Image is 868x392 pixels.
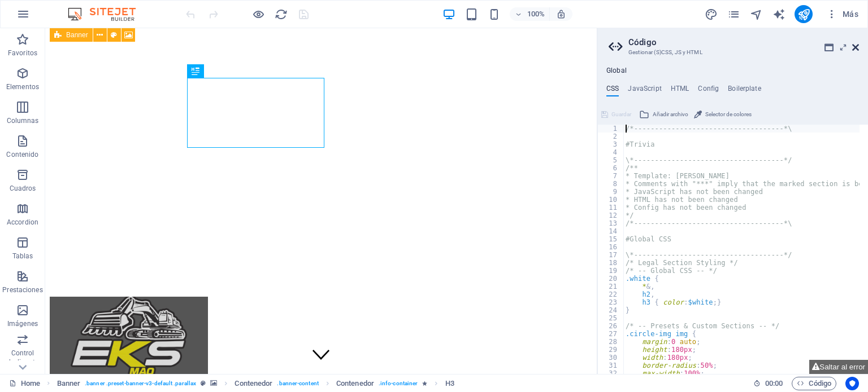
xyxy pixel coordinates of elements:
span: Haz clic para seleccionar y doble clic para editar [235,377,272,390]
div: 4 [598,148,624,156]
p: Imágenes [7,319,38,328]
div: 19 [598,267,624,275]
span: Selector de colores [705,108,752,121]
button: Selector de colores [692,108,753,121]
div: 30 [598,354,624,362]
div: 16 [598,243,624,251]
div: 15 [598,235,624,243]
button: 100% [510,7,550,21]
nav: breadcrumb [57,377,454,390]
button: Haz clic para salir del modo de previsualización y seguir editando [251,7,265,21]
p: Contenido [6,150,38,159]
div: 2 [598,133,624,140]
button: Código [792,377,836,390]
div: 18 [598,259,624,267]
i: Publicar [797,8,810,21]
button: publish [795,5,813,23]
div: 21 [598,283,624,290]
div: 31 [598,362,624,369]
div: 8 [598,180,624,188]
div: 29 [598,346,624,354]
div: 27 [598,330,624,338]
h6: Tiempo de la sesión [753,377,783,390]
div: 20 [598,275,624,283]
h3: Gestionar (S)CSS, JS y HTML [628,47,836,58]
div: 26 [598,322,624,330]
div: 17 [598,251,624,259]
span: Banner [66,32,88,38]
p: Favoritos [8,49,37,58]
div: 10 [598,196,624,204]
button: Más [822,5,863,23]
div: 24 [598,306,624,314]
h6: 100% [527,7,545,21]
div: 13 [598,219,624,227]
h4: JavaScript [628,85,661,97]
span: Añadir archivo [653,108,688,121]
div: 14 [598,227,624,235]
button: Añadir archivo [637,108,690,121]
button: pages [727,7,740,21]
p: Tablas [12,252,33,261]
div: 22 [598,290,624,298]
div: 5 [598,156,624,164]
p: Columnas [7,116,39,125]
p: Prestaciones [2,285,42,294]
button: Saltar al error [809,360,868,374]
span: Código [797,377,831,390]
h4: Global [606,67,627,76]
p: Elementos [6,82,39,91]
p: Cuadros [10,184,36,193]
div: 12 [598,212,624,219]
i: Diseño (Ctrl+Alt+Y) [705,8,718,21]
span: Haz clic para seleccionar y doble clic para editar [445,377,454,390]
h4: HTML [671,85,689,97]
img: Editor Logo [65,7,150,21]
h4: CSS [606,85,619,97]
a: Haz clic para cancelar la selección y doble clic para abrir páginas [9,377,40,390]
span: . banner .preset-banner-v3-default .parallax [85,377,196,390]
span: . info-container [379,377,418,390]
span: : [773,379,775,387]
div: 25 [598,314,624,322]
span: Más [826,8,858,20]
span: Haz clic para seleccionar y doble clic para editar [336,377,374,390]
div: 32 [598,369,624,377]
i: El elemento contiene una animación [422,380,427,386]
p: Accordion [7,218,38,227]
div: 1 [598,125,624,133]
i: Este elemento es un preajuste personalizable [201,380,206,386]
h4: Boilerplate [728,85,761,97]
i: Al redimensionar, ajustar el nivel de zoom automáticamente para ajustarse al dispositivo elegido. [556,9,566,19]
h2: Código [628,37,859,47]
i: Páginas (Ctrl+Alt+S) [727,8,740,21]
h4: Config [698,85,719,97]
span: Haz clic para seleccionar y doble clic para editar [57,377,81,390]
div: 9 [598,188,624,196]
button: Usercentrics [845,377,859,390]
div: 23 [598,298,624,306]
div: 3 [598,140,624,148]
button: design [704,7,718,21]
span: 00 00 [765,377,783,390]
span: . banner-content [277,377,318,390]
button: reload [274,7,288,21]
div: 6 [598,164,624,172]
i: Volver a cargar página [275,8,288,21]
div: 11 [598,204,624,212]
i: Navegador [750,8,763,21]
button: navigator [749,7,763,21]
button: text_generator [772,7,785,21]
div: 28 [598,338,624,346]
i: Este elemento contiene un fondo [210,380,217,386]
div: 7 [598,172,624,180]
i: AI Writer [772,8,785,21]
